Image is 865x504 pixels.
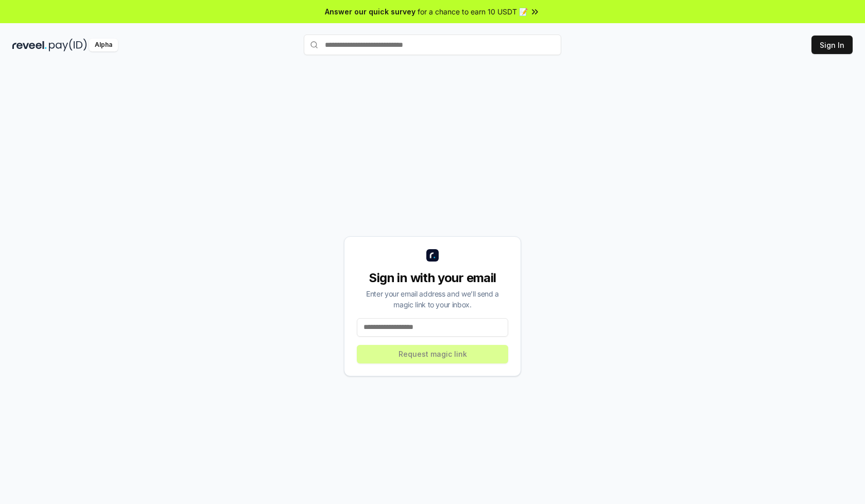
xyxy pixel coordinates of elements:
[357,270,508,286] div: Sign in with your email
[418,6,528,17] span: for a chance to earn 10 USDT 📝
[426,249,439,262] img: logo_small
[325,6,416,17] span: Answer our quick survey
[49,39,87,51] img: pay_id
[811,36,853,54] button: Sign In
[357,288,508,310] div: Enter your email address and we’ll send a magic link to your inbox.
[12,39,47,51] img: reveel_dark
[89,39,118,51] div: Alpha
